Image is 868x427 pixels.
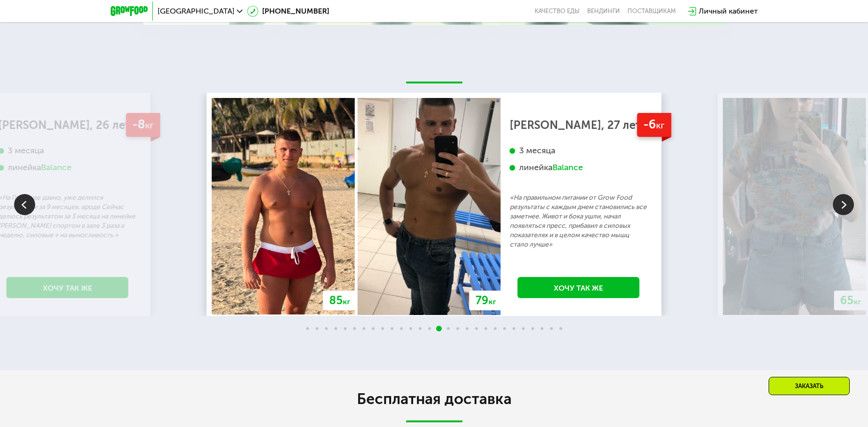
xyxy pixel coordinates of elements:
[469,291,502,310] div: 79
[769,377,850,395] div: Заказать
[323,291,356,310] div: 85
[489,297,496,306] span: кг
[14,194,35,215] img: Slide left
[656,120,664,131] span: кг
[637,113,671,137] div: -6
[158,7,234,15] span: [GEOGRAPHIC_DATA]
[7,277,128,298] a: Хочу так же
[172,390,697,408] h2: Бесплатная доставка
[145,120,153,131] span: кг
[833,194,854,215] img: Slide right
[41,162,72,173] div: Balance
[627,7,676,15] div: поставщикам
[510,162,648,173] div: линейка
[587,7,620,15] a: Вендинги
[247,6,329,17] a: [PHONE_NUMBER]
[535,7,580,15] a: Качество еды
[510,145,648,156] div: 3 месяца
[126,113,160,137] div: -8
[834,291,868,310] div: 65
[510,193,648,249] p: «На правильном питании от Grow Food результаты с каждым днем становились все заметнее. Живот и бо...
[699,6,758,17] div: Личный кабинет
[552,162,583,173] div: Balance
[343,297,350,306] span: кг
[510,120,648,130] div: [PERSON_NAME], 27 лет
[518,277,640,298] a: Хочу так же
[854,297,861,306] span: кг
